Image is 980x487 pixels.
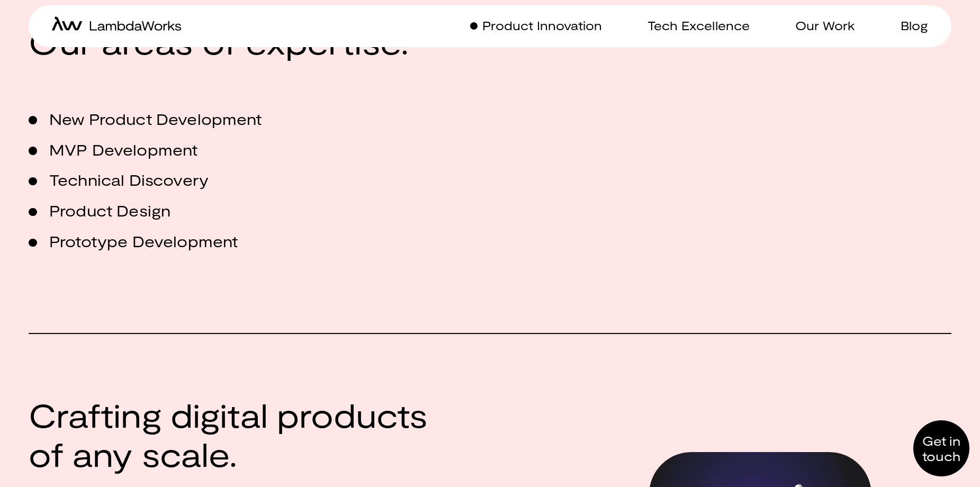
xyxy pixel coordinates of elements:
[795,18,855,33] p: Our Work
[29,110,409,141] li: New Product Development
[648,18,750,33] p: Tech Excellence
[29,171,409,202] li: Technical Discovery
[635,18,750,33] a: Tech Excellence
[901,18,928,33] p: Blog
[783,18,855,33] a: Our Work
[29,395,428,473] h2: Crafting digital products of any scale.
[888,18,928,33] a: Blog
[482,18,602,33] p: Product Innovation
[52,16,181,35] a: home-icon
[470,18,602,33] a: Product Innovation
[29,232,409,263] li: Prototype Development
[29,141,409,172] li: MVP Development
[29,202,409,232] li: Product Design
